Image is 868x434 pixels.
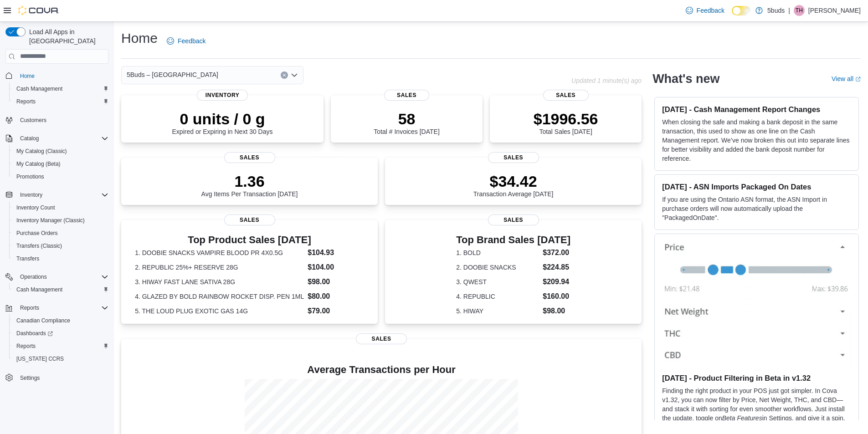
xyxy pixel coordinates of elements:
span: My Catalog (Beta) [13,158,108,169]
button: Settings [2,371,112,384]
img: Cova [18,6,59,15]
button: Customers [2,113,112,127]
span: Dashboards [16,330,53,337]
span: My Catalog (Classic) [16,148,67,155]
span: Inventory [20,191,42,199]
span: Load All Apps in [GEOGRAPHIC_DATA] [26,27,108,46]
button: Clear input [281,71,288,79]
span: Reports [13,96,108,107]
button: Transfers [9,252,112,265]
p: When closing the safe and making a bank deposit in the same transaction, this used to show as one... [662,117,851,163]
p: [PERSON_NAME] [808,5,861,16]
span: 5Buds – [GEOGRAPHIC_DATA] [127,69,218,80]
span: Dashboards [13,328,108,339]
button: Cash Management [9,82,112,95]
dd: $160.00 [543,291,570,302]
dt: 2. REPUBLIC 25%+ RESERVE 28G [135,263,304,272]
dt: 5. THE LOUD PLUG EXOTIC GAS 14G [135,306,304,316]
p: 58 [374,110,439,128]
a: My Catalog (Beta) [13,158,64,169]
span: Sales [488,214,539,225]
button: Inventory [2,189,112,201]
span: Purchase Orders [16,230,58,237]
a: Inventory Manager (Classic) [13,215,88,226]
span: Cash Management [13,284,108,295]
a: Reports [13,96,39,107]
p: If you are using the Ontario ASN format, the ASN Import in purchase orders will now automatically... [662,195,851,222]
button: Inventory Count [9,201,112,214]
button: Promotions [9,170,112,183]
a: View allExternal link [832,75,861,82]
p: $34.42 [473,172,554,190]
a: Transfers (Classic) [13,240,66,251]
p: Updated 1 minute(s) ago [571,77,642,84]
a: Dashboards [9,327,112,340]
svg: External link [855,77,861,82]
span: Customers [16,114,108,126]
button: [US_STATE] CCRS [9,352,112,365]
span: Canadian Compliance [13,315,108,326]
div: Avg Items Per Transaction [DATE] [201,172,298,198]
a: Purchase Orders [13,228,62,239]
a: My Catalog (Classic) [13,146,71,157]
span: Reports [16,302,108,313]
span: TH [796,5,803,16]
span: Cash Management [16,85,62,92]
dd: $209.94 [543,276,570,287]
dd: $80.00 [308,291,364,302]
span: Feedback [697,6,724,15]
span: Sales [224,214,275,225]
button: Transfers (Classic) [9,240,112,252]
span: Dark Mode [732,15,732,16]
span: Customers [20,117,46,124]
span: Inventory [16,189,108,200]
button: Cash Management [9,283,112,296]
dt: 1. BOLD [456,248,539,257]
h3: [DATE] - Cash Management Report Changes [662,105,851,114]
a: Settings [16,373,43,383]
span: Feedback [178,36,205,46]
button: Reports [2,301,112,314]
span: Reports [16,98,36,105]
span: Sales [543,90,589,101]
span: Inventory Manager (Classic) [16,217,85,224]
span: My Catalog (Classic) [13,146,108,157]
h3: [DATE] - Product Filtering in Beta in v1.32 [662,373,851,383]
h4: Average Transactions per Hour [128,364,634,375]
span: Canadian Compliance [16,317,70,324]
span: My Catalog (Beta) [16,160,61,168]
h2: What's new [652,71,719,86]
div: Total # Invoices [DATE] [374,110,439,135]
span: Reports [16,342,36,350]
span: Inventory [197,90,248,101]
dt: 3. QWEST [456,277,539,286]
button: Reports [16,302,43,313]
nav: Complex example [5,66,108,408]
span: Inventory Manager (Classic) [13,215,108,226]
button: Operations [16,271,51,282]
dd: $104.00 [308,262,364,273]
button: Canadian Compliance [9,314,112,327]
a: Inventory Count [13,202,59,213]
div: Total Sales [DATE] [534,110,598,135]
p: 1.36 [201,172,298,190]
dd: $372.00 [543,247,570,258]
a: Cash Management [13,284,66,295]
button: Operations [2,271,112,283]
h3: Top Brand Sales [DATE] [456,235,570,245]
a: Feedback [163,32,209,50]
button: Inventory Manager (Classic) [9,214,112,227]
dd: $98.00 [543,306,570,317]
input: Dark Mode [732,6,751,15]
span: Operations [20,273,47,281]
span: Cash Management [13,83,108,94]
span: Sales [384,90,430,101]
a: Reports [13,341,39,352]
dt: 2. DOOBIE SNACKS [456,263,539,272]
p: 5buds [767,5,785,16]
span: Operations [16,271,108,282]
span: Transfers (Classic) [16,242,62,250]
span: Catalog [20,135,39,142]
dd: $79.00 [308,306,364,317]
button: Inventory [16,189,46,200]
